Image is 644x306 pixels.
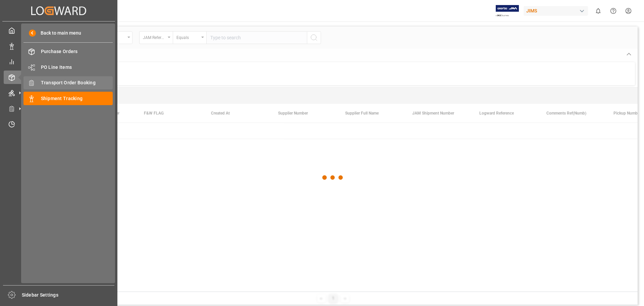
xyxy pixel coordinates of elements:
[36,30,81,37] span: Back to main menu
[22,292,115,299] span: Sidebar Settings
[4,39,114,52] a: Data Management
[4,118,114,131] a: Timeslot Management V2
[23,76,113,89] a: Transport Order Booking
[23,45,113,58] a: Purchase Orders
[41,64,113,71] span: PO Line Items
[4,24,114,37] a: My Cockpit
[606,3,621,18] button: Help Center
[23,60,113,74] a: PO Line Items
[41,95,113,102] span: Shipment Tracking
[591,3,606,18] button: show 0 new notifications
[23,92,113,105] a: Shipment Tracking
[41,48,113,55] span: Purchase Orders
[41,79,113,86] span: Transport Order Booking
[496,5,519,17] img: Exertis%20JAM%20-%20Email%20Logo.jpg_1722504956.jpg
[524,4,591,17] button: JIMS
[524,6,588,16] div: JIMS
